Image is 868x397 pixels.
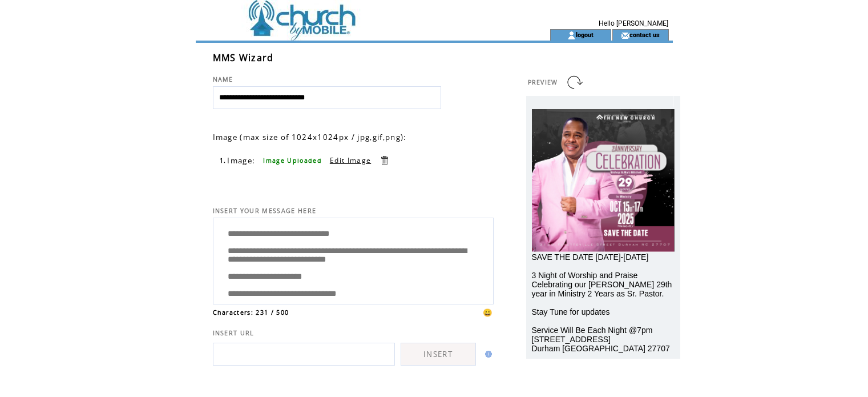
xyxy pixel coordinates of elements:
[220,157,227,165] span: 1.
[576,31,594,38] a: logout
[213,329,255,337] span: INSERT URL
[330,155,371,165] a: Edit Image
[567,31,576,40] img: account_icon.gif
[482,351,492,358] img: help.gif
[213,308,289,316] span: Characters: 231 / 500
[213,132,407,142] span: Image (max size of 1024x1024px / jpg,gif,png):
[401,343,476,366] a: INSERT
[528,78,558,86] span: PREVIEW
[213,75,233,83] span: NAME
[213,51,274,64] span: MMS Wizard
[629,31,660,38] a: contact us
[599,19,668,27] span: Hello [PERSON_NAME]
[621,31,629,40] img: contact_us_icon.gif
[532,252,672,353] span: SAVE THE DATE [DATE]-[DATE] 3 Night of Worship and Praise Celebrating our [PERSON_NAME] 29th year...
[483,307,493,318] span: 😀
[227,155,255,166] span: Image:
[379,155,390,166] a: Delete this item
[213,207,317,215] span: INSERT YOUR MESSAGE HERE
[263,157,322,165] span: Image Uploaded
